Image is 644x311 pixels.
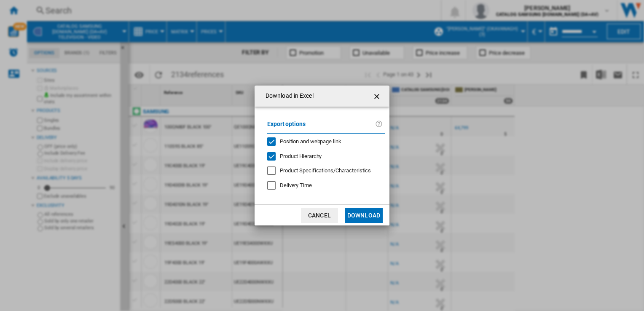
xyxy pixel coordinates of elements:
h4: Download in Excel [261,92,314,100]
button: Download [345,208,383,223]
label: Export options [267,119,375,135]
span: Product Specifications/Characteristics [280,167,371,174]
span: Position and webpage link [280,138,341,145]
span: Delivery Time [280,182,312,188]
md-checkbox: Position and webpage link [267,138,378,146]
md-checkbox: Product Hierarchy [267,152,378,160]
button: Cancel [301,208,338,223]
ng-md-icon: getI18NText('BUTTONS.CLOSE_DIALOG') [373,91,383,102]
div: Only applies to Category View [280,167,371,174]
button: getI18NText('BUTTONS.CLOSE_DIALOG') [369,88,386,105]
span: Product Hierarchy [280,153,322,159]
md-checkbox: Delivery Time [267,182,385,190]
